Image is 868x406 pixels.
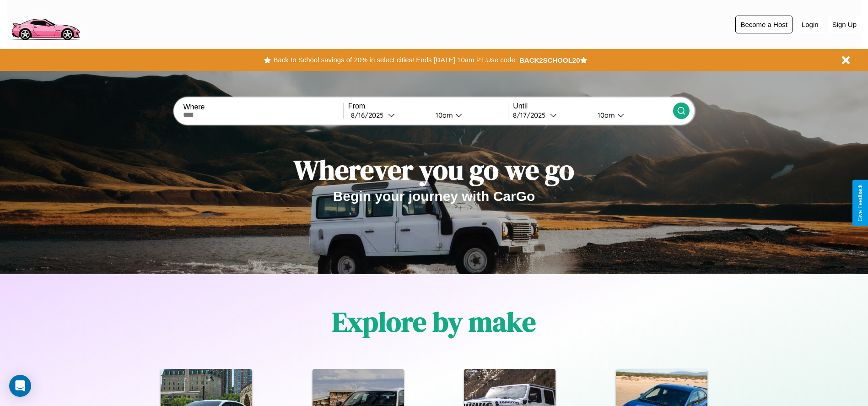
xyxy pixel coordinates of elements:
[332,303,536,341] h1: Explore by make
[590,110,673,120] button: 10am
[513,102,673,110] label: Until
[271,54,519,66] button: Back to School savings of 20% in select cities! Ends [DATE] 10am PT.Use code:
[513,111,550,119] div: 8 / 17 / 2025
[351,111,388,119] div: 8 / 16 / 2025
[519,56,580,64] b: BACK2SCHOOL20
[183,103,343,111] label: Where
[857,184,863,222] div: Give Feedback
[348,102,508,110] label: From
[828,16,861,33] button: Sign Up
[428,110,508,120] button: 10am
[9,375,31,397] div: Open Intercom Messenger
[7,5,84,43] img: logo
[735,16,793,33] button: Become a Host
[797,16,823,33] button: Login
[431,111,455,119] div: 10am
[593,111,617,119] div: 10am
[348,110,428,120] button: 8/16/2025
